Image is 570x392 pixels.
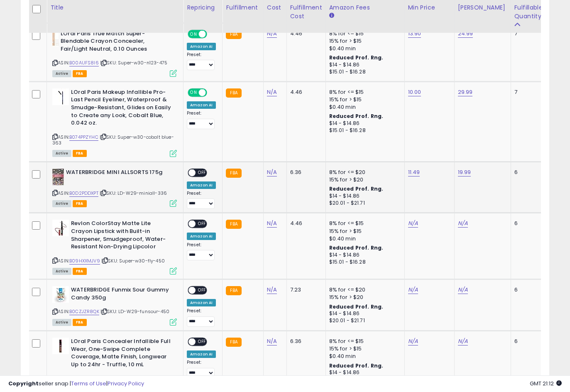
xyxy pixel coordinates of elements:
span: OFF [196,220,209,228]
div: $0.40 min [329,235,398,243]
span: | SKU: Super-w30-fly-450 [101,257,165,264]
div: 6 [514,220,540,227]
a: 19.99 [458,168,471,176]
div: 15% for > $15 [329,96,398,103]
b: LOral Paris Concealer Infallible Full Wear, One-Swipe Complete Coverage, Matte Finish, Longwear U... [71,338,172,370]
div: Amazon AI [187,350,216,358]
div: $14 - $14.86 [329,193,398,200]
img: 21+++dMYWRL._SL40_.jpg [52,88,69,105]
b: Reduced Prof. Rng. [329,185,384,192]
div: 8% for <= $15 [329,30,398,37]
div: Amazon AI [187,101,216,109]
div: 8% for <= $15 [329,338,398,345]
div: $20.01 - $21.71 [329,317,398,324]
div: $0.40 min [329,45,398,52]
strong: Copyright [8,380,39,387]
b: Reduced Prof. Rng. [329,244,384,251]
b: WATERBRIDGE Funmix Sour Gummy Candy 350g [71,286,172,304]
span: OFF [196,169,209,176]
div: 4.46 [290,88,319,96]
a: 10.00 [408,88,421,96]
div: Amazon AI [187,233,216,240]
div: 8% for <= $20 [329,169,398,176]
b: Reduced Prof. Rng. [329,362,384,369]
b: WATERBRIDGE MINI ALLSORTS 175g [66,169,167,179]
div: Preset: [187,360,216,378]
b: LOral Paris Makeup Infallible Pro-Last Pencil Eyeliner, Waterproof & Smudge-Resistant, Glides on ... [71,88,172,129]
a: B074PPZYHC [69,134,98,141]
b: Reduced Prof. Rng. [329,113,384,120]
a: 24.99 [458,29,473,38]
span: | SKU: Super-w30-n123-475 [100,59,167,66]
span: FBA [73,319,87,326]
div: 6.36 [290,169,319,176]
div: Preset: [187,308,216,327]
div: Repricing [187,3,219,12]
a: N/A [267,219,277,228]
img: 51e1g61AOGL._SL40_.jpg [52,169,64,185]
small: FBA [226,30,241,39]
div: 8% for <= $15 [329,220,398,227]
span: ON [188,30,199,37]
a: N/A [458,286,468,294]
div: Preset: [187,242,216,261]
a: Terms of Use [71,380,106,387]
a: 13.90 [408,29,421,38]
div: 7.23 [290,286,319,294]
div: 15% for > $15 [329,37,398,45]
div: 6 [514,169,540,176]
a: N/A [267,88,277,96]
div: 8% for <= $15 [329,88,398,96]
div: $15.01 - $16.28 [329,69,398,76]
img: 41FKMesY3CL._SL40_.jpg [52,286,69,303]
div: $15.01 - $16.28 [329,259,398,266]
img: 21lWdws-2pL._SL40_.jpg [52,30,59,47]
img: 21ZONnPYrKL._SL40_.jpg [52,338,69,354]
a: B00AUFS8I6 [69,59,99,66]
div: Preset: [187,191,216,209]
div: Fulfillable Quantity [514,3,543,21]
b: Reduced Prof. Rng. [329,303,384,310]
span: 2025-09-12 21:12 GMT [530,380,562,387]
span: All listings currently available for purchase on Amazon [52,200,71,207]
div: $20.01 - $21.71 [329,200,398,207]
span: All listings currently available for purchase on Amazon [52,268,71,275]
img: 31alEp-kMLL._SL40_.jpg [52,220,69,236]
div: 7 [514,30,540,37]
span: FBA [73,70,87,77]
span: OFF [206,30,219,37]
a: N/A [408,337,418,345]
div: 15% for > $20 [329,176,398,184]
div: $14 - $14.86 [329,252,398,259]
span: | SKU: Super-w30-cobalt blue-363 [52,134,174,146]
a: N/A [267,168,277,176]
div: ASIN: [52,30,177,76]
div: 6.36 [290,338,319,345]
div: Amazon Fees [329,3,401,12]
div: $15.01 - $16.28 [329,127,398,134]
div: Amazon AI [187,299,216,306]
div: ASIN: [52,286,177,325]
a: N/A [267,286,277,294]
span: OFF [196,338,209,345]
div: $0.40 min [329,353,398,360]
div: Title [50,3,180,12]
span: FBA [73,200,87,207]
a: B09HXXMJV9 [69,257,100,265]
small: FBA [226,88,241,98]
div: 6 [514,338,540,345]
a: N/A [408,219,418,228]
div: 4.46 [290,220,319,227]
div: $0.40 min [329,103,398,111]
span: ON [188,89,199,96]
div: Fulfillment Cost [290,3,322,21]
div: 15% for > $15 [329,228,398,235]
div: Min Price [408,3,451,12]
div: ASIN: [52,169,177,206]
small: FBA [226,338,241,347]
a: 29.99 [458,88,473,96]
a: N/A [267,29,277,38]
small: FBA [226,220,241,229]
span: All listings currently available for purchase on Amazon [52,319,71,326]
a: B0D2PDDXPT [69,190,98,197]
